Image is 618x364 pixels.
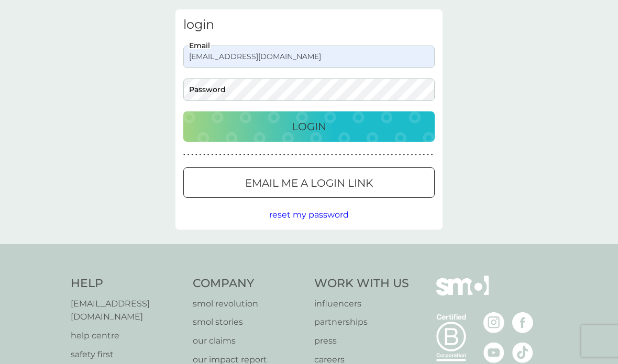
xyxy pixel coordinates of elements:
[343,152,345,157] p: ●
[279,152,281,157] p: ●
[219,152,222,157] p: ●
[387,152,389,157] p: ●
[363,152,365,157] p: ●
[303,152,305,157] p: ●
[335,152,337,157] p: ●
[231,152,234,157] p: ●
[245,175,373,191] p: Email me a login link
[203,152,205,157] p: ●
[355,152,357,157] p: ●
[71,348,182,361] a: safety first
[319,152,321,157] p: ●
[415,152,417,157] p: ●
[195,152,197,157] p: ●
[311,152,313,157] p: ●
[259,152,261,157] p: ●
[247,152,249,157] p: ●
[287,152,289,157] p: ●
[427,152,429,157] p: ●
[239,152,241,157] p: ●
[183,167,435,198] button: Email me a login link
[483,312,504,333] img: visit the smol Instagram page
[314,315,409,329] a: partnerships
[193,334,304,348] a: our claims
[183,17,435,32] h3: login
[347,152,349,157] p: ●
[431,152,433,157] p: ●
[375,152,377,157] p: ●
[512,312,533,333] img: visit the smol Facebook page
[327,152,329,157] p: ●
[291,152,293,157] p: ●
[323,152,325,157] p: ●
[359,152,361,157] p: ●
[71,297,182,324] a: [EMAIL_ADDRESS][DOMAIN_NAME]
[314,297,409,311] a: influencers
[71,329,182,343] a: help centre
[379,152,381,157] p: ●
[193,315,304,329] a: smol stories
[383,152,385,157] p: ●
[251,152,253,157] p: ●
[187,152,190,157] p: ●
[436,276,489,311] img: smol
[235,152,237,157] p: ●
[315,152,317,157] p: ●
[391,152,393,157] p: ●
[211,152,213,157] p: ●
[283,152,285,157] p: ●
[314,334,409,348] a: press
[419,152,421,157] p: ●
[395,152,397,157] p: ●
[314,276,409,292] h4: Work With Us
[193,276,304,292] h4: Company
[269,210,349,220] span: reset my password
[200,152,202,157] p: ●
[271,152,273,157] p: ●
[193,297,304,311] a: smol revolution
[269,208,349,222] button: reset my password
[331,152,333,157] p: ●
[371,152,373,157] p: ●
[71,276,182,292] h4: Help
[407,152,409,157] p: ●
[307,152,309,157] p: ●
[411,152,413,157] p: ●
[227,152,229,157] p: ●
[263,152,266,157] p: ●
[207,152,209,157] p: ●
[191,152,193,157] p: ●
[351,152,353,157] p: ●
[299,152,301,157] p: ●
[267,152,269,157] p: ●
[215,152,217,157] p: ●
[403,152,405,157] p: ●
[183,152,185,157] p: ●
[367,152,369,157] p: ●
[423,152,425,157] p: ●
[483,342,504,363] img: visit the smol Youtube page
[512,342,533,363] img: visit the smol Tiktok page
[339,152,341,157] p: ●
[295,152,297,157] p: ●
[292,118,326,135] p: Login
[243,152,245,157] p: ●
[399,152,401,157] p: ●
[255,152,257,157] p: ●
[223,152,225,157] p: ●
[183,111,435,142] button: Login
[275,152,277,157] p: ●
